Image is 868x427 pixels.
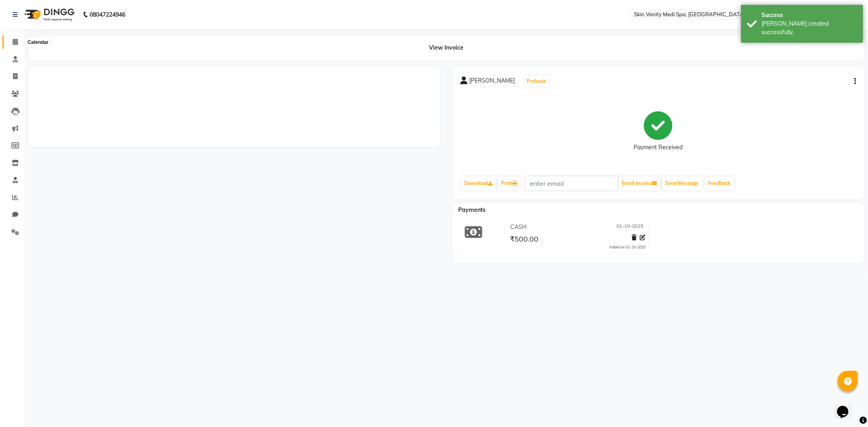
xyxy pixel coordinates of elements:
[470,76,515,88] span: [PERSON_NAME]
[459,206,486,213] span: Payments
[28,35,864,60] div: View Invoice
[619,176,660,190] button: Email Invoice
[617,223,643,231] span: 01-10-2025
[761,11,857,20] div: Success
[510,234,539,246] span: ₹500.00
[90,3,125,26] b: 08047224946
[705,176,734,190] a: Feedback
[634,144,682,152] div: Payment Received
[511,223,527,231] span: CASH
[498,176,521,190] a: Print
[26,37,50,47] div: Calendar
[461,176,496,190] a: Download
[834,394,860,419] iframe: chat widget
[761,20,857,37] div: Bill created successfully.
[525,76,549,87] button: Prebook
[525,176,619,191] input: enter email
[609,244,645,250] div: Added on 01-10-2025
[21,3,77,26] img: logo
[662,176,702,190] button: Send Message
